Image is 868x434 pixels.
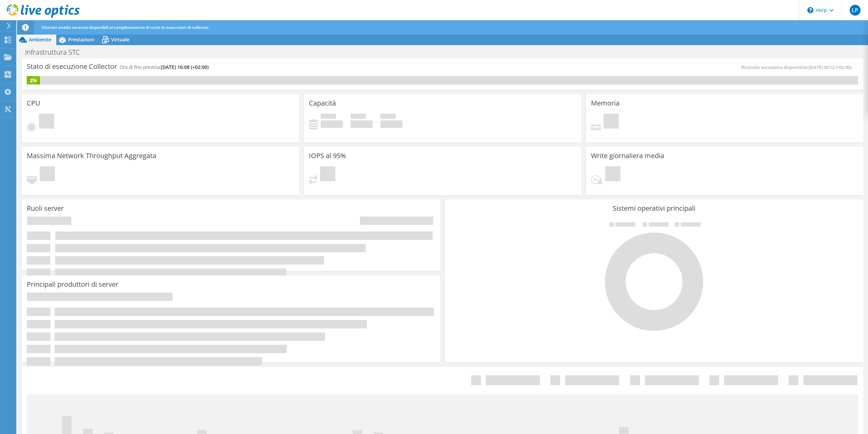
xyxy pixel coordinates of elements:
[27,281,118,288] h3: Principali produttori di server
[22,49,90,56] h1: Infrastruttura STC
[351,120,373,128] h4: 0 GiB
[27,99,40,107] h3: CPU
[380,114,396,120] span: Totale
[809,64,851,70] span: [DATE] 00:12 (+02:00)
[40,166,55,183] span: In sospeso
[27,77,40,84] div: 2%
[351,114,366,120] span: Disponibile
[850,5,861,16] span: LP
[604,114,619,130] span: In sospeso
[380,120,402,128] h4: 0 GiB
[41,24,210,30] span: Ulteriori analisi saranno disponibili al completamento di tutte le esecuzioni di collector.
[320,166,335,183] span: In sospeso
[450,205,858,212] h3: Sistemi operativi principali
[309,99,336,107] h3: Capacità
[111,36,130,43] span: Virtuale
[27,205,64,212] h3: Ruoli server
[605,166,620,183] span: In sospeso
[591,152,664,159] h3: Write giornaliera media
[309,152,346,159] h3: IOPS al 95%
[27,152,156,159] h3: Massima Network Throughput Aggregata
[321,114,336,120] span: In uso
[591,99,619,107] h3: Memoria
[321,120,343,128] h4: 0 GiB
[807,7,813,13] svg: \n
[120,63,209,71] h4: Ora di fine prevista:
[68,36,94,43] span: Prestazioni
[161,64,209,70] span: [DATE] 16:08 (+02:00)
[741,64,855,70] span: Ricalcolo successivo disponibile:
[29,36,51,43] span: Ambiente
[39,114,54,130] span: In sospeso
